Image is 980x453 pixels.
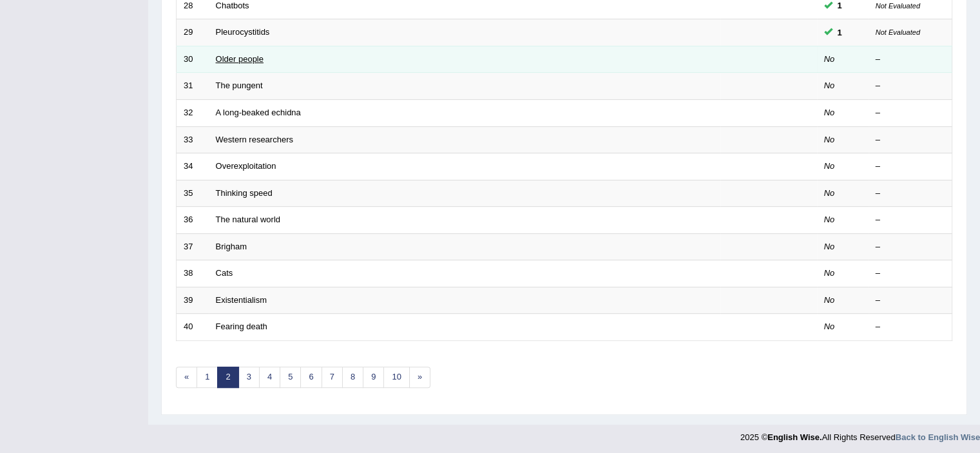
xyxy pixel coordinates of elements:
a: Back to English Wise [896,432,980,442]
td: 37 [177,233,209,260]
div: – [876,134,945,146]
div: – [876,294,945,307]
div: – [876,53,945,66]
em: No [824,295,835,305]
small: Not Evaluated [876,2,920,10]
a: 8 [342,367,363,388]
td: 35 [177,180,209,207]
em: No [824,322,835,331]
strong: English Wise. [767,432,821,442]
a: Cats [216,268,233,278]
a: 3 [238,367,260,388]
div: – [876,80,945,92]
div: – [876,267,945,280]
a: Western researchers [216,135,293,144]
a: 7 [322,367,343,388]
em: No [824,81,835,90]
div: – [876,321,945,333]
a: Chatbots [216,1,249,10]
small: Not Evaluated [876,28,920,36]
a: 6 [300,367,322,388]
em: No [824,108,835,117]
td: 29 [177,19,209,46]
td: 38 [177,260,209,287]
div: 2025 © All Rights Reserved [740,425,980,443]
td: 32 [177,99,209,126]
a: 4 [259,367,280,388]
a: » [409,367,430,388]
a: A long-beaked echidna [216,108,301,117]
td: 40 [177,314,209,341]
a: Pleurocystitids [216,27,270,37]
a: Brigham [216,242,247,251]
div: – [876,241,945,253]
em: No [824,188,835,198]
em: No [824,161,835,171]
a: The pungent [216,81,263,90]
em: No [824,215,835,224]
span: You can still take this question [832,26,847,39]
td: 34 [177,153,209,180]
em: No [824,242,835,251]
em: No [824,268,835,278]
a: 1 [197,367,218,388]
a: Existentialism [216,295,267,305]
a: Thinking speed [216,188,273,198]
div: – [876,214,945,226]
div: – [876,160,945,173]
a: The natural world [216,215,280,224]
a: 2 [217,367,238,388]
a: « [176,367,197,388]
a: 9 [363,367,384,388]
a: Older people [216,54,264,64]
em: No [824,54,835,64]
div: – [876,107,945,119]
a: 5 [280,367,301,388]
a: 10 [383,367,409,388]
div: – [876,188,945,200]
a: Overexploitation [216,161,276,171]
td: 31 [177,73,209,100]
td: 39 [177,287,209,314]
td: 33 [177,126,209,153]
td: 30 [177,46,209,73]
a: Fearing death [216,322,267,331]
td: 36 [177,207,209,234]
em: No [824,135,835,144]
